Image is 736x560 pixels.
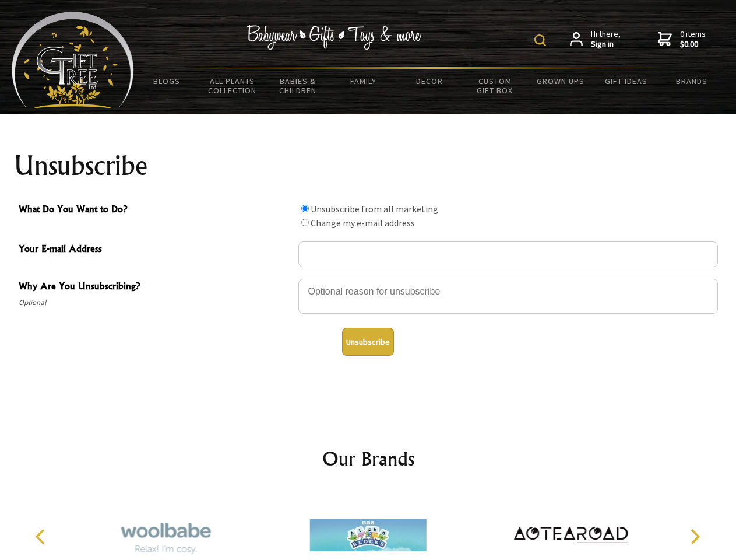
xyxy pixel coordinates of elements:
[301,219,309,226] input: What Do You Want to Do?
[301,205,309,212] input: What Do You Want to Do?
[462,69,528,103] a: Custom Gift Box
[265,69,331,103] a: Babies & Children
[200,69,266,103] a: All Plants Collection
[591,39,621,50] strong: Sign in
[570,29,621,50] a: Hi there,Sign in
[23,444,713,473] h2: Our Brands
[311,203,438,215] label: Unsubscribe from all marketing
[19,279,293,296] span: Why Are You Unsubscribing?
[593,69,659,93] a: Gift Ideas
[298,242,718,267] input: Your E-mail Address
[29,524,55,549] button: Previous
[19,242,293,258] span: Your E-mail Address
[331,69,397,93] a: Family
[396,69,462,93] a: Decor
[19,202,293,219] span: What Do You Want to Do?
[19,296,293,310] span: Optional
[12,12,134,108] img: Babyware - Gifts - Toys and more...
[682,524,707,549] button: Next
[342,328,394,356] button: Unsubscribe
[680,39,706,50] strong: $0.00
[298,279,718,314] textarea: Why Are You Unsubscribing?
[527,69,593,93] a: Grown Ups
[534,34,546,46] img: product search
[659,69,725,93] a: Brands
[14,152,723,180] h1: Unsubscribe
[591,29,621,50] span: Hi there,
[247,25,422,50] img: Babywear - Gifts - Toys & more
[680,29,706,50] span: 0 items
[134,69,200,93] a: BLOGS
[658,29,706,50] a: 0 items$0.00
[311,217,415,229] label: Change my e-mail address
